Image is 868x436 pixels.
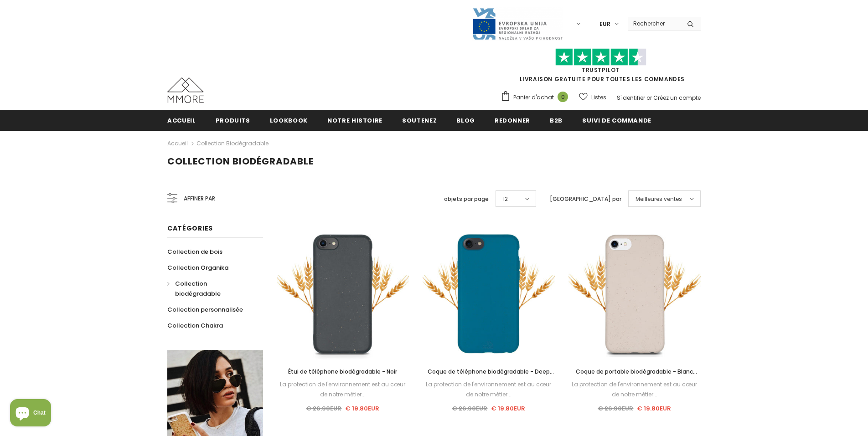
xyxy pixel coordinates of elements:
span: or [646,94,652,102]
span: Lookbook [270,116,308,125]
a: Collection de bois [167,244,222,260]
a: Accueil [167,110,196,130]
a: Collection Chakra [167,318,223,333]
span: Étui de téléphone biodégradable - Noir [288,368,397,375]
span: Accueil [167,116,196,125]
a: Blog [456,110,475,130]
span: EUR [599,20,610,29]
a: Listes [579,89,606,105]
span: Coque de portable biodégradable - Blanc naturel [576,368,697,385]
a: Javni Razpis [472,20,563,27]
a: Notre histoire [327,110,382,130]
span: 0 [558,92,568,102]
span: € 19.80EUR [491,404,525,413]
span: Collection biodégradable [175,279,221,298]
span: € 19.80EUR [345,404,379,413]
a: Produits [216,110,250,130]
span: Collection biodégradable [167,155,314,168]
a: Redonner [495,110,530,130]
a: S'identifier [617,94,645,102]
span: Panier d'achat [513,93,554,102]
span: € 26.90EUR [452,404,487,413]
div: La protection de l'environnement est au cœur de notre métier... [568,380,701,400]
a: Accueil [167,138,188,149]
img: Faites confiance aux étoiles pilotes [555,48,646,66]
label: objets par page [444,195,489,204]
a: B2B [550,110,563,130]
a: Créez un compte [653,94,701,102]
span: Redonner [495,116,530,125]
span: B2B [550,116,563,125]
a: Collection biodégradable [167,276,253,302]
a: Étui de téléphone biodégradable - Noir [277,367,409,377]
span: Coque de téléphone biodégradable - Deep Sea Blue [428,368,554,385]
a: Coque de téléphone biodégradable - Deep Sea Blue [423,367,555,377]
span: Blog [456,116,475,125]
a: Collection Organika [167,260,228,276]
a: Coque de portable biodégradable - Blanc naturel [568,367,701,377]
a: Collection personnalisée [167,302,243,318]
a: soutenez [402,110,437,130]
span: Notre histoire [327,116,382,125]
span: Collection personnalisée [167,305,243,314]
span: soutenez [402,116,437,125]
span: Collection de bois [167,247,222,256]
a: Panier d'achat 0 [501,91,573,104]
label: [GEOGRAPHIC_DATA] par [550,195,621,204]
span: Meilleures ventes [635,195,682,204]
span: LIVRAISON GRATUITE POUR TOUTES LES COMMANDES [501,52,701,83]
a: Suivi de commande [582,110,651,130]
span: Produits [216,116,250,125]
a: Lookbook [270,110,308,130]
input: Search Site [628,17,680,30]
span: Collection Organika [167,263,228,272]
span: € 26.90EUR [598,404,633,413]
div: La protection de l'environnement est au cœur de notre métier... [423,380,555,400]
span: Suivi de commande [582,116,651,125]
a: TrustPilot [582,66,620,74]
span: € 19.80EUR [637,404,671,413]
img: Cas MMORE [167,77,204,103]
span: Collection Chakra [167,321,223,330]
img: Javni Razpis [472,7,563,41]
a: Collection biodégradable [196,139,269,147]
span: Affiner par [184,194,215,204]
div: La protection de l'environnement est au cœur de notre métier... [277,380,409,400]
span: 12 [503,195,508,204]
span: Catégories [167,224,213,233]
span: € 26.90EUR [306,404,341,413]
span: Listes [591,93,606,102]
inbox-online-store-chat: Shopify online store chat [7,399,54,429]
